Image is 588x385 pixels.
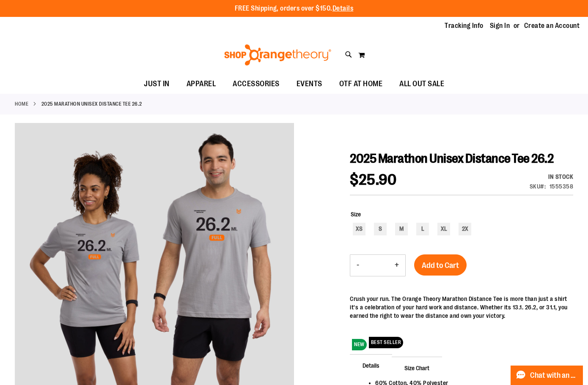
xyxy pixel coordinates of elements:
[530,172,574,181] div: Availability
[332,5,354,12] a: Details
[530,371,578,380] span: Chat with an Expert
[350,151,553,166] span: 2025 Marathon Unisex Distance Tee 26.2
[365,255,388,276] input: Product quantity
[392,357,442,379] span: Size Chart
[530,172,574,181] div: In stock
[15,100,28,108] a: Home
[422,261,459,270] span: Add to Cart
[350,255,365,276] button: Decrease product quantity
[351,211,361,218] span: Size
[297,74,322,93] span: EVENTS
[395,223,408,235] div: M
[399,74,444,93] span: ALL OUT SALE
[416,223,429,235] div: L
[223,44,332,66] img: Shop Orangetheory
[233,74,280,93] span: ACCESSORIES
[388,255,405,276] button: Increase product quantity
[490,21,510,30] a: Sign In
[374,223,387,235] div: S
[352,339,367,350] span: NEW
[350,354,392,376] span: Details
[445,21,484,30] a: Tracking Info
[41,100,142,108] strong: 2025 Marathon Unisex Distance Tee 26.2
[339,74,383,93] span: OTF AT HOME
[414,254,467,276] button: Add to Cart
[144,74,170,93] span: JUST IN
[437,223,450,235] div: XL
[369,337,404,348] span: BEST SELLER
[350,295,573,320] p: Crush your run. The Orange Theory Marathon Distance Tee is more than just a shirt it's a celebrat...
[511,366,583,385] button: Chat with an Expert
[459,223,471,235] div: 2X
[187,74,216,93] span: APPAREL
[524,21,580,30] a: Create an Account
[350,171,396,188] span: $25.90
[353,223,365,235] div: XS
[235,4,354,14] p: FREE Shipping, orders over $150.
[550,182,574,191] div: 1555358
[530,183,546,190] strong: SKU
